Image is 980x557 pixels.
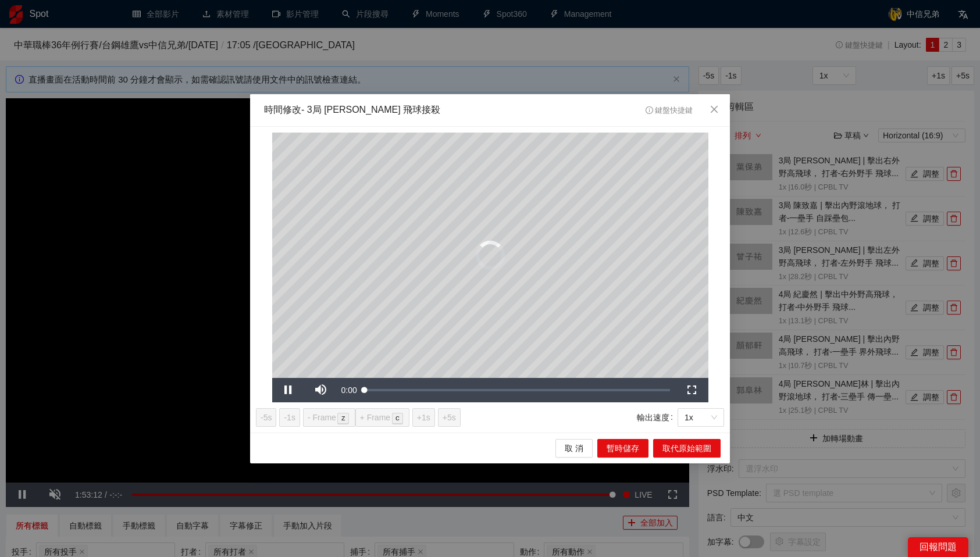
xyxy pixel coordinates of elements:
[676,377,708,402] button: Fullscreen
[279,408,300,426] button: -1s
[264,103,440,117] div: 時間修改 - 3局 [PERSON_NAME] 飛球接殺
[303,408,355,426] button: - Framez
[646,106,693,115] span: 鍵盤快捷鍵
[355,408,409,426] button: + Framec
[908,537,968,557] div: 回報問題
[685,408,717,426] span: 1x
[646,106,653,114] span: info-circle
[710,105,719,114] span: close
[438,408,461,426] button: +5s
[555,438,593,457] button: 取 消
[305,377,337,402] button: Mute
[565,441,583,454] span: 取 消
[699,94,730,126] button: Close
[341,385,357,394] span: 0:00
[653,438,721,457] button: 取代原始範圍
[272,377,305,402] button: Pause
[597,438,648,457] button: 暫時儲存
[637,408,678,426] label: 輸出速度
[662,441,711,454] span: 取代原始範圍
[256,408,276,426] button: -5s
[365,388,670,391] div: Progress Bar
[412,408,435,426] button: +1s
[607,441,639,454] span: 暫時儲存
